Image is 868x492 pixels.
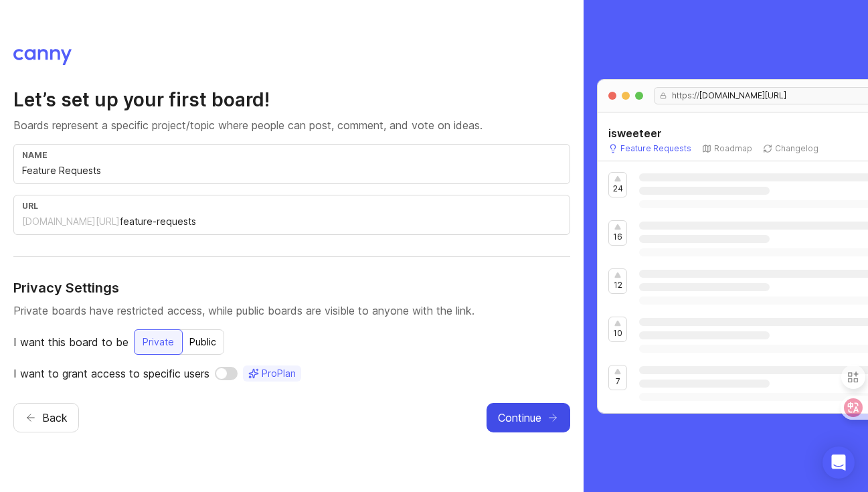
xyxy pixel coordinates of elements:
p: Boards represent a specific project/topic where people can post, comment, and vote on ideas. [13,117,570,133]
p: Changelog [775,143,818,154]
div: Open Intercom Messenger [822,446,855,479]
button: Public [181,329,224,355]
span: Continue [498,410,541,426]
p: Private boards have restricted access, while public boards are visible to anyone with the link. [13,303,570,319]
p: 10 [613,328,622,339]
div: name [22,150,561,160]
div: [DOMAIN_NAME][URL] [22,215,120,228]
p: I want this board to be [13,334,128,350]
span: [DOMAIN_NAME][URL] [699,90,786,101]
p: Feature Requests [620,143,691,154]
img: Canny logo [13,49,72,65]
p: 12 [614,280,622,291]
span: Pro Plan [262,367,296,380]
p: 24 [613,183,623,194]
h4: Privacy Settings [13,278,570,297]
span: Back [42,410,68,426]
span: https:// [667,90,699,101]
div: url [22,201,561,211]
p: 16 [613,232,622,242]
p: Roadmap [714,143,752,154]
button: Private [134,329,183,355]
h5: isweeteer [608,125,662,141]
p: I want to grant access to specific users [13,365,209,382]
h2: Let’s set up your first board! [13,88,570,112]
button: Back [13,403,79,432]
button: Continue [487,403,570,432]
input: e.g. Feature Requests [22,163,561,178]
p: 7 [616,376,620,387]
